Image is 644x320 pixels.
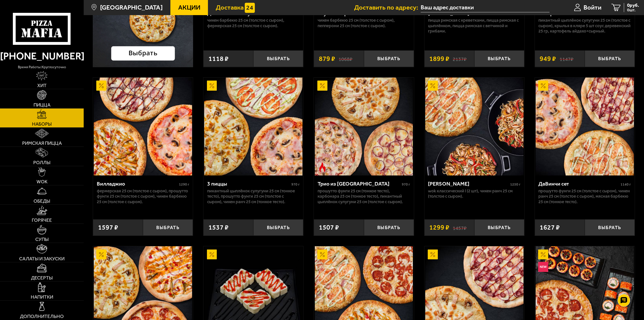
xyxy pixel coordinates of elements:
[364,219,414,236] button: Выбрать
[31,275,53,280] span: Десерты
[428,250,438,260] img: Акционный
[474,50,524,67] button: Выбрать
[428,18,520,34] p: Пицца Римская с креветками, Пицца Римская с цыплёнком, Пицца Римская с ветчиной и грибами.
[204,78,302,176] img: 3 пиццы
[37,83,47,88] span: Хит
[364,50,414,67] button: Выбрать
[425,78,524,176] img: Вилла Капри
[33,160,50,165] span: Роллы
[536,78,634,176] img: ДаВинчи сет
[421,3,549,12] input: Ваш адрес доставки
[318,181,401,187] div: Трио из [GEOGRAPHIC_DATA]
[428,81,438,91] img: Акционный
[317,81,327,91] img: Акционный
[208,224,229,231] span: 1537 ₽
[32,122,52,126] span: Наборы
[216,4,244,11] span: Доставка
[428,188,520,199] p: Wok классический L (2 шт), Чикен Ранч 25 см (толстое с сыром).
[19,256,65,261] span: Салаты и закуски
[98,224,118,231] span: 1597 ₽
[207,188,300,204] p: Пикантный цыплёнок сулугуни 25 см (тонкое тесто), Прошутто Фунги 25 см (толстое с сыром), Чикен Р...
[339,55,352,62] s: 1068 ₽
[35,237,49,242] span: Супы
[474,219,524,236] button: Выбрать
[538,18,631,34] p: Пикантный цыплёнок сулугуни 25 см (толстое с сыром), крылья в кляре 5 шт соус деревенский 25 гр, ...
[315,78,413,176] img: Трио из Рио
[560,55,573,62] s: 1147 ₽
[20,314,64,319] span: Дополнительно
[96,81,106,91] img: Акционный
[207,250,217,260] img: Акционный
[585,219,635,236] button: Выбрать
[22,141,62,146] span: Римская пицца
[203,78,303,176] a: Акционный3 пиццы
[540,224,560,231] span: 1627 ₽
[318,188,410,204] p: Прошутто Фунги 25 см (тонкое тесто), Карбонара 25 см (тонкое тесто), Пикантный цыплёнок сулугуни ...
[97,181,178,187] div: Вилладжио
[179,182,189,187] span: 1290 г
[34,199,50,203] span: Обеды
[429,224,449,231] span: 1299 ₽
[207,18,300,28] p: Чикен Барбекю 25 см (толстое с сыром), Фермерская 25 см (толстое с сыром).
[37,179,47,184] span: WOK
[584,4,601,11] span: Войти
[34,102,50,107] span: Пицца
[245,3,255,13] img: 15daf4d41897b9f0e9f617042186c801.svg
[207,181,290,187] div: 3 пиццы
[253,219,303,236] button: Выбрать
[621,182,631,187] span: 1140 г
[96,250,106,260] img: Акционный
[538,181,619,187] div: ДаВинчи сет
[402,182,410,187] span: 970 г
[319,55,335,62] span: 879 ₽
[429,55,449,62] span: 1899 ₽
[627,3,639,8] span: 0 руб.
[100,4,163,11] span: [GEOGRAPHIC_DATA]
[208,55,229,62] span: 1118 ₽
[207,81,217,91] img: Акционный
[510,182,520,187] span: 1250 г
[627,8,639,12] span: 0 шт.
[317,250,327,260] img: Акционный
[314,78,414,176] a: АкционныйОстрое блюдоТрио из Рио
[453,55,467,62] s: 2137 ₽
[93,78,193,176] a: АкционныйВилладжио
[585,50,635,67] button: Выбрать
[143,219,193,236] button: Выбрать
[538,250,548,260] img: Акционный
[32,218,52,223] span: Горячее
[94,78,192,176] img: Вилладжио
[540,55,556,62] span: 949 ₽
[538,262,548,272] img: Новинка
[319,224,339,231] span: 1507 ₽
[318,18,410,28] p: Чикен Барбекю 25 см (толстое с сыром), Пепперони 25 см (толстое с сыром).
[428,181,509,187] div: [PERSON_NAME]
[97,188,189,204] p: Фермерская 25 см (толстое с сыром), Прошутто Фунги 25 см (толстое с сыром), Чикен Барбекю 25 см (...
[535,78,635,176] a: АкционныйДаВинчи сет
[538,188,631,204] p: Прошутто Фунги 25 см (толстое с сыром), Чикен Ранч 25 см (толстое с сыром), Мясная Барбекю 25 см ...
[424,78,524,176] a: АкционныйВилла Капри
[538,81,548,91] img: Акционный
[453,224,467,231] s: 1457 ₽
[253,50,303,67] button: Выбрать
[178,4,200,11] span: Акции
[317,162,327,172] img: Острое блюдо
[354,4,421,11] span: Доставить по адресу:
[31,295,53,299] span: Напитки
[291,182,300,187] span: 970 г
